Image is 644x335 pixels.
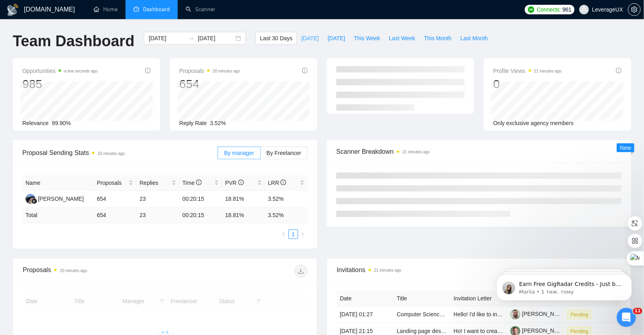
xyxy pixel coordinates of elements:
time: 21 minutes ago [374,268,401,272]
button: This Week [349,32,385,45]
span: user [581,7,587,12]
span: Invitations [337,265,621,275]
button: This Month [420,32,456,45]
button: setting [628,3,641,16]
a: [PERSON_NAME] [510,311,568,317]
img: c1gt5CYcyAw-rxShGkqERgOMEMix6mw42ie8uJevbSKlX9rqc4cD_qECTsbowrlTGK [510,310,520,319]
a: Pending [567,328,595,334]
li: Next Page [298,229,308,239]
span: Relevance [22,120,49,126]
span: This Week [354,34,380,43]
span: Scanner Breakdown [336,147,622,157]
span: info-circle [616,68,622,73]
td: 23 [136,191,179,208]
iframe: Intercom notifications повідомлення [485,258,644,313]
span: Pending [567,310,591,319]
td: Total [22,208,94,223]
img: logo [6,4,19,16]
th: Date [337,291,394,306]
td: 00:20:15 [179,191,222,208]
time: a few seconds ago [64,69,97,73]
span: info-circle [145,68,151,73]
span: info-circle [238,180,244,185]
span: Opportunities [22,66,98,76]
span: Proposals [179,66,240,76]
img: AA [26,194,35,204]
td: 18.81% [222,191,265,208]
td: 654 [94,191,136,208]
span: This Month [424,34,452,43]
span: LRR [268,180,287,186]
a: 1 [289,230,298,239]
td: 00:20:15 [179,208,222,223]
button: Last Month [456,32,492,45]
time: 20 minutes ago [98,151,125,156]
th: Name [22,175,94,191]
span: Only exclusive agency members [493,120,574,126]
input: Start date [149,34,185,43]
th: Replies [136,175,179,191]
a: Computer Science Engineer/software engineer to build a graphical user interface [397,311,596,317]
span: By manager [224,150,254,156]
button: right [298,229,308,239]
button: [DATE] [297,32,323,45]
div: Proposals [23,265,165,278]
td: 654 [94,208,136,223]
a: setting [628,6,641,13]
div: 654 [179,76,240,92]
button: Last 30 Days [255,32,297,45]
button: Last Week [385,32,420,45]
a: searchScanner [186,6,215,13]
iframe: Intercom live chat [617,308,636,327]
h1: Team Dashboard [13,32,134,51]
a: AA[PERSON_NAME] [26,195,84,202]
li: 1 [289,229,298,239]
button: left [279,229,289,239]
th: Title [394,291,451,306]
time: 20 minutes ago [213,69,240,73]
li: Previous Page [279,229,289,239]
button: [DATE] [323,32,349,45]
span: [DATE] [301,34,319,43]
span: to [188,35,194,41]
time: 21 minutes ago [534,69,562,73]
span: Last 30 Days [260,34,293,43]
a: [PERSON_NAME] [510,327,568,334]
div: [PERSON_NAME] [38,194,84,203]
a: Landing page designer (for saas/digital product) [397,328,515,334]
span: Time [183,180,202,186]
span: 3.52% [210,120,226,126]
span: 11 [633,308,642,314]
span: Dashboard [143,6,170,13]
span: info-circle [196,180,202,185]
time: 20 minutes ago [60,268,87,273]
span: New [620,145,631,151]
span: Last Week [389,34,415,43]
span: dashboard [134,6,139,12]
span: Profile Views [493,66,562,76]
div: 0 [493,76,562,92]
div: 985 [22,76,98,92]
td: 3.52 % [265,208,308,223]
time: 21 minutes ago [402,150,430,154]
span: swap-right [188,35,194,41]
span: right [300,232,305,237]
span: info-circle [302,68,308,73]
span: left [281,232,286,237]
span: 961 [563,5,571,14]
td: Computer Science Engineer/software engineer to build a graphical user interface [394,306,451,323]
a: homeHome [94,6,118,13]
span: Proposal Sending Stats [22,148,218,158]
span: Replies [139,178,170,187]
span: info-circle [281,180,286,185]
a: Pending [567,311,595,317]
img: gigradar-bm.png [31,198,37,204]
span: PVR [225,180,244,186]
th: Invitation Letter [451,291,508,306]
span: setting [628,6,640,13]
img: upwork-logo.png [528,6,534,13]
